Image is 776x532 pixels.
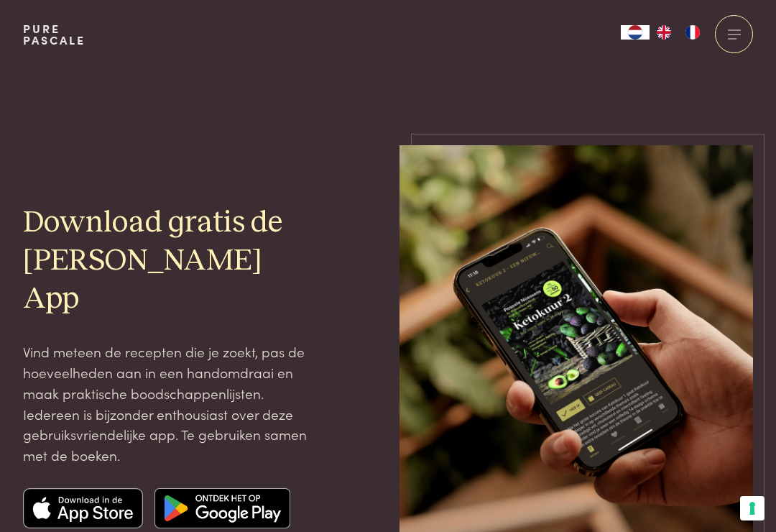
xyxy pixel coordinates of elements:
h2: Download gratis de [PERSON_NAME] App [23,204,314,318]
a: FR [678,25,707,40]
div: Language [621,25,650,40]
img: Google app store [154,488,290,528]
aside: Language selected: Nederlands [621,25,707,40]
p: Vind meteen de recepten die je zoekt, pas de hoeveelheden aan in een handomdraai en maak praktisc... [23,341,314,465]
ul: Language list [650,25,707,40]
a: PurePascale [23,23,86,46]
a: EN [650,25,678,40]
button: Uw voorkeuren voor toestemming voor trackingtechnologieën [740,496,765,520]
img: Apple app store [23,488,144,528]
a: NL [621,25,650,40]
